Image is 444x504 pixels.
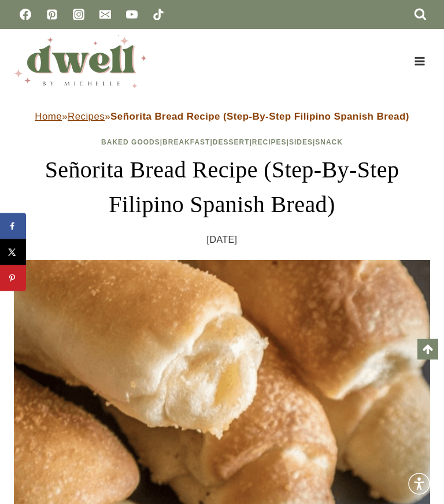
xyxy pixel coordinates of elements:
[252,138,287,146] a: Recipes
[14,3,37,26] a: Facebook
[40,3,64,26] a: Pinterest
[101,138,160,146] a: Baked Goods
[289,138,313,146] a: Sides
[315,138,343,146] a: Snack
[410,5,430,24] button: View Search Form
[409,52,430,70] button: Open menu
[207,231,238,249] time: [DATE]
[162,138,210,146] a: Breakfast
[94,3,117,26] a: Email
[67,3,90,26] a: Instagram
[101,138,343,146] span: | | | | |
[35,111,62,122] a: Home
[213,138,250,146] a: Dessert
[417,339,438,360] a: Scroll to top
[35,111,409,122] span: » »
[14,35,147,88] img: DWELL by michelle
[110,111,409,122] strong: Señorita Bread Recipe (Step-By-Step Filipino Spanish Bread)
[147,3,170,26] a: TikTok
[68,111,105,122] a: Recipes
[120,3,143,26] a: YouTube
[14,153,430,222] h1: Señorita Bread Recipe (Step-By-Step Filipino Spanish Bread)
